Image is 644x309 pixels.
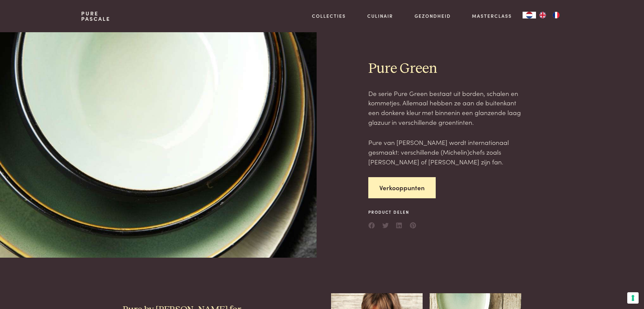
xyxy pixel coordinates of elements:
p: De serie Pure Green bestaat uit borden, schalen en kommetjes. Allemaal hebben ze aan de buitenkan... [368,89,522,127]
span: Product delen [368,209,417,215]
button: Uw voorkeuren voor toestemming voor trackingtechnologieën [627,292,639,304]
p: Pure van [PERSON_NAME] wordt internationaal gesmaakt: verschillende (Michelin)chefs zoals [PERSON... [368,138,522,166]
a: Collecties [312,12,346,19]
a: Gezondheid [415,12,451,19]
a: Culinair [367,12,393,19]
a: FR [549,12,563,18]
aside: Language selected: Nederlands [523,12,563,18]
a: Verkooppunten [368,177,436,198]
a: EN [536,12,549,18]
a: NL [523,12,536,18]
div: Language [523,12,536,18]
a: PurePascale [81,11,110,21]
a: Masterclass [472,12,512,19]
ul: Language list [536,12,563,18]
h2: Pure Green [368,60,522,78]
